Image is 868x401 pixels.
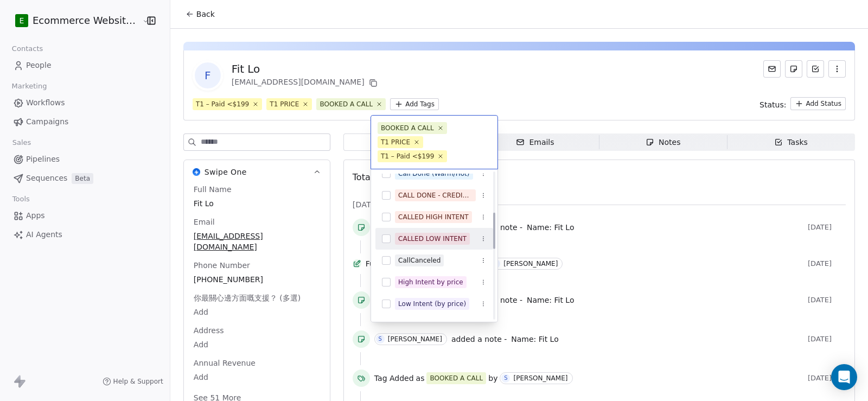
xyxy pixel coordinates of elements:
[398,212,469,222] div: CALLED HIGH INTENT
[381,123,434,133] div: BOOKED A CALL
[381,137,410,147] div: T1 PRICE
[398,190,473,200] div: CALL DONE - CREDIT PENDING
[398,256,441,265] div: CallCanceled
[398,234,467,244] div: CALLED LOW INTENT
[381,151,434,161] div: T1 – Paid <$199
[398,277,463,287] div: High Intent by price
[398,299,466,309] div: Low Intent (by price)
[398,169,470,179] div: Call Done (Warm/Hot)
